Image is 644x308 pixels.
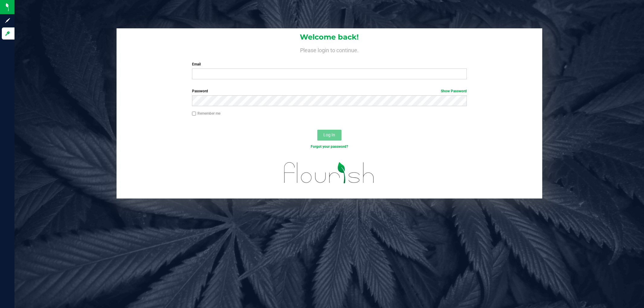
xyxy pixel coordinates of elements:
[192,89,208,93] span: Password
[192,62,467,67] label: Email
[5,17,11,24] inline-svg: Sign up
[192,111,220,116] label: Remember me
[323,132,335,137] span: Log In
[317,130,341,141] button: Log In
[311,144,348,149] a: Forgot your password?
[276,156,383,190] img: flourish_logo.svg
[5,30,11,37] inline-svg: Log in
[441,89,467,93] a: Show Password
[117,46,542,53] h4: Please login to continue.
[192,112,196,116] input: Remember me
[117,33,542,41] h1: Welcome back!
